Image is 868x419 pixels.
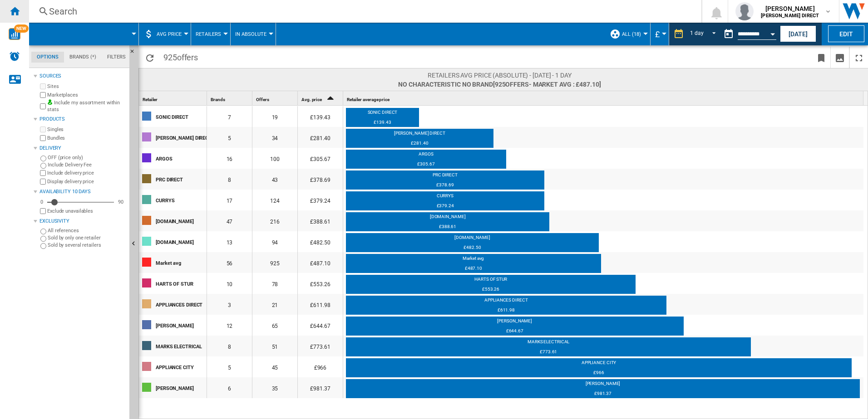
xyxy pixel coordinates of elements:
div: Brands Sort None [209,91,252,105]
img: mysite-bg-18x18.png [47,99,53,105]
md-slider: Availability [47,198,114,207]
div: 45 [252,356,297,377]
div: SONIC DIRECT [346,109,419,118]
md-tab-item: Filters [102,52,131,63]
div: £644.67 [346,328,684,337]
div: MARKS ELECTRICAL [156,336,206,356]
label: Include my assortment within stats [47,99,126,113]
input: Sold by only one retailer [40,236,46,242]
md-menu: Currency [651,23,669,45]
div: Sort None [254,91,297,105]
button: Reload [141,47,159,68]
div: £773.61 [346,349,751,358]
label: All references [48,227,126,234]
label: Sold by only one retailer [48,234,126,241]
div: 21 [252,294,297,315]
span: £ [655,29,660,39]
div: APPLIANCES DIRECT [346,297,666,306]
div: 8 [207,169,252,190]
div: [PERSON_NAME] [346,318,684,327]
span: Retailers AVG price (absolute) - [DATE] - 1 day [398,71,601,80]
div: 16 [207,148,252,169]
div: APPLIANCES DIRECT [156,295,206,314]
div: 100 [252,148,297,169]
div: £644.67 [298,315,343,336]
div: 34 [252,127,297,148]
div: 3 [207,294,252,315]
div: £482.50 [346,244,599,253]
span: [PERSON_NAME] [761,4,819,13]
div: Market avg [156,253,206,272]
div: [DOMAIN_NAME] [156,211,206,230]
div: £305.67 [298,148,343,169]
div: £388.61 [298,210,343,231]
input: All references [40,229,46,234]
input: Include Delivery Fee [40,163,46,169]
button: ALL (18) [622,23,646,45]
div: Sources [39,73,126,80]
div: 5 [207,127,252,148]
md-select: REPORTS.WIZARD.STEPS.REPORT.STEPS.REPORT_OPTIONS.PERIOD: 1 day [689,27,720,42]
label: Marketplaces [47,92,126,98]
label: Sites [47,83,126,90]
span: Retailer average price [347,97,390,102]
span: [925 ] [493,81,601,88]
button: £ [655,23,664,45]
div: Sort None [141,91,207,105]
div: £482.50 [298,231,343,252]
div: In Absolute [235,23,271,45]
input: OFF (price only) [40,156,46,161]
div: £379.24 [346,203,544,212]
div: AVG Price [143,23,186,45]
span: offers [505,81,528,88]
div: £981.37 [346,390,860,400]
span: Avg. price [301,97,322,102]
div: £378.69 [346,182,544,191]
input: Display delivery price [40,208,46,214]
div: [PERSON_NAME] [156,378,206,397]
span: Brands [211,97,225,102]
div: Retailer average price Sort None [345,91,863,105]
div: PRC DIRECT [156,170,206,189]
div: £305.67 [346,161,506,170]
input: Display delivery price [40,179,46,185]
div: 216 [252,210,297,231]
div: 0 [38,199,45,205]
div: MARKS ELECTRICAL [346,339,751,348]
div: Sort None [209,91,252,105]
label: Singles [47,126,126,133]
span: 925 [159,47,202,66]
div: 43 [252,169,297,190]
div: Sort None [345,91,863,105]
div: 90 [116,199,126,205]
button: Hide [129,45,140,62]
div: 8 [207,336,252,356]
div: CURRYS [346,193,544,202]
button: Edit [828,25,864,42]
div: 35 [252,377,297,398]
div: Search [49,5,678,18]
div: 78 [252,273,297,294]
div: ALL (18) [610,23,646,45]
div: £139.43 [346,119,419,128]
div: 5 [207,356,252,377]
div: Retailers [196,23,226,45]
div: Products [39,116,126,123]
div: Avg. price Sort Ascending [300,91,343,105]
div: Delivery [39,145,126,152]
span: AVG Price [157,31,182,37]
b: [PERSON_NAME] DIRECT [761,13,819,19]
div: Availability 10 Days [39,188,126,195]
div: This report is based on a date in the past. [720,23,778,45]
div: £981.37 [298,377,343,398]
span: - Market avg : £487.10 [529,81,599,88]
div: £966 [298,356,343,377]
button: AVG Price [157,23,186,45]
div: HARTS OF STUR [156,274,206,293]
img: alerts-logo.svg [9,51,20,62]
label: Display delivery price [47,178,126,185]
div: HARTS OF STUR [346,276,636,285]
label: Bundles [47,135,126,141]
div: ARGOS [346,151,506,160]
